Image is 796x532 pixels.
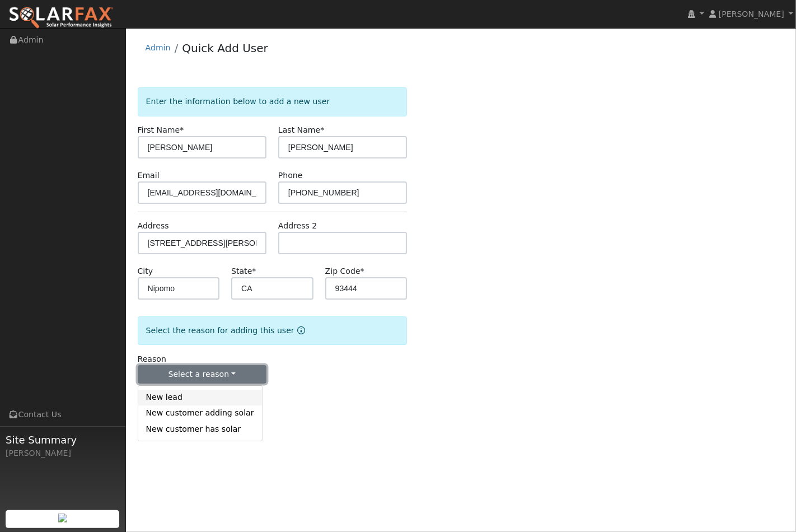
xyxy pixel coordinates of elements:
[138,390,262,405] a: New lead
[320,125,324,134] span: Required
[138,87,408,116] div: Enter the information below to add a new user
[278,170,303,181] label: Phone
[138,405,262,421] a: New customer adding solar
[231,265,256,277] label: State
[138,365,266,384] button: Select a reason
[8,6,114,30] img: SolarFax
[138,124,184,136] label: First Name
[325,265,364,277] label: Zip Code
[278,124,324,136] label: Last Name
[138,421,262,437] a: New customer has solar
[138,220,169,232] label: Address
[138,353,166,365] label: Reason
[146,43,171,52] a: Admin
[360,267,364,276] span: Required
[719,10,784,18] span: [PERSON_NAME]
[138,316,408,345] div: Select the reason for adding this user
[278,220,317,232] label: Address 2
[6,447,120,459] div: [PERSON_NAME]
[294,326,305,335] a: Reason for new user
[180,125,184,134] span: Required
[138,170,160,181] label: Email
[182,41,268,55] a: Quick Add User
[138,265,153,277] label: City
[6,432,120,447] span: Site Summary
[252,267,256,276] span: Required
[58,514,67,522] img: retrieve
